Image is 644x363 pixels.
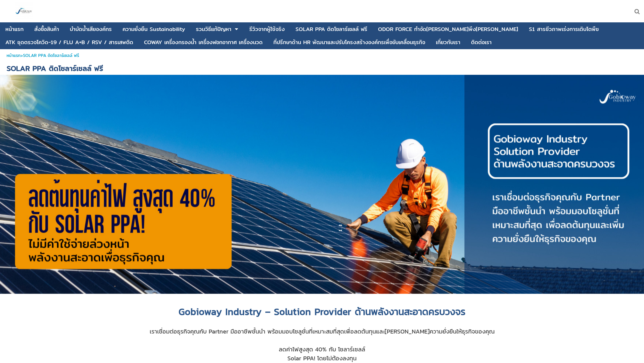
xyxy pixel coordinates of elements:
span: SOLAR PPA ติดโซลาร์เซลล์ ฟรี [7,63,103,74]
a: ความยั่งยืน Sustainability [123,24,185,35]
div: SOLAR PPA ติดโซลาร์เซลล์ ฟรี [295,27,367,32]
div: ATK ชุดตรวจโควิด-19 / FLU A+B / RSV / สารเสพติด [5,40,133,45]
div: รวมวิธีแก้ปัญหา [196,27,231,32]
div: COWAY เครื่องกรองน้ำ เครื่องฟอกอากาศ เครื่องนวด [144,40,263,45]
a: ATK ชุดตรวจโควิด-19 / FLU A+B / RSV / สารเสพติด [5,37,133,48]
span: SOLAR PPA ติดโซลาร์เซลล์ ฟรี [23,52,79,59]
img: large-1644130236041.jpg [15,2,33,20]
div: ที่ปรึกษาด้าน HR พัฒนาและปรับโครงสร้างองค์กรเพื่อขับเคลื่อนธุรกิจ [273,40,425,45]
h1: Gobioway Industry – Solution Provider ด้านพลังงานสะอาดครบวงจร [9,305,635,319]
a: COWAY เครื่องกรองน้ำ เครื่องฟอกอากาศ เครื่องนวด [144,37,263,48]
div: รีวิวจากผู้ใช้จริง [249,27,285,32]
div: เกี่ยวกับเรา [436,40,460,45]
div: S1 สารชีวภาพเร่งการเติบโตพืช [529,27,599,32]
a: ติดต่อเรา [471,37,492,48]
a: S1 สารชีวภาพเร่งการเติบโตพืช [529,24,599,35]
a: รวมวิธีแก้ปัญหา [196,24,231,35]
div: ติดต่อเรา [471,40,492,45]
a: รีวิวจากผู้ใช้จริง [249,24,285,35]
div: หน้าแรก [5,27,24,32]
div: ความยั่งยืน Sustainability [123,27,185,32]
a: หน้าแรก [7,52,21,59]
a: เกี่ยวกับเรา [436,37,460,48]
a: ที่ปรึกษาด้าน HR พัฒนาและปรับโครงสร้างองค์กรเพื่อขับเคลื่อนธุรกิจ [273,37,425,48]
a: SOLAR PPA ติดโซลาร์เซลล์ ฟรี [295,24,367,35]
a: สั่งซื้อสินค้า [34,24,59,35]
a: ODOR FORCE กำจัด[PERSON_NAME]พึง[PERSON_NAME] [378,24,518,35]
div: สั่งซื้อสินค้า [34,27,59,32]
a: หน้าแรก [5,24,24,35]
div: บําบัดน้ำเสียองค์กร [70,27,112,32]
div: ODOR FORCE กำจัด[PERSON_NAME]พึง[PERSON_NAME] [378,27,518,32]
a: บําบัดน้ำเสียองค์กร [70,24,112,35]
